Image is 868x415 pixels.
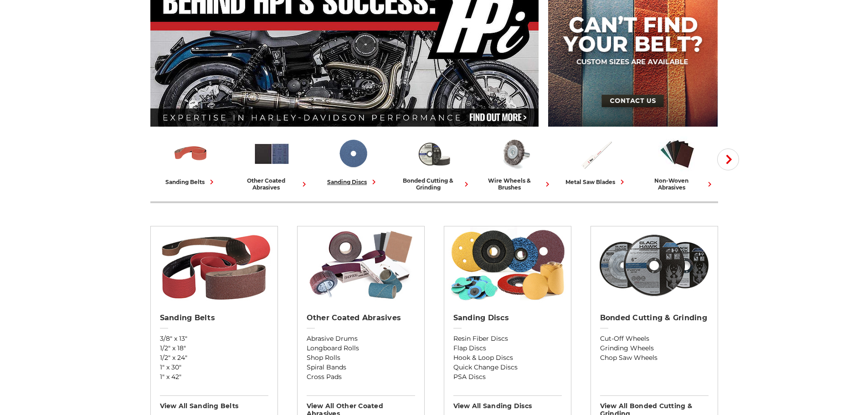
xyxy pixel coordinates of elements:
[565,177,627,187] div: metal saw blades
[658,135,696,173] img: Non-woven Abrasives
[235,135,309,191] a: other coated abrasives
[160,363,268,372] a: 1" x 30"
[453,363,562,372] a: Quick Change Discs
[172,135,210,173] img: Sanding Belts
[307,343,415,353] a: Longboard Rolls
[560,135,633,187] a: metal saw blades
[307,353,415,363] a: Shop Rolls
[453,313,562,323] h2: Sanding Discs
[307,313,415,323] h2: Other Coated Abrasives
[496,135,534,173] img: Wire Wheels & Brushes
[641,177,714,191] div: non-woven abrasives
[327,177,379,187] div: sanding discs
[641,135,714,191] a: non-woven abrasives
[160,372,268,382] a: 1" x 42"
[478,177,552,191] div: wire wheels & brushes
[160,395,268,410] h3: View All sanding belts
[397,177,471,191] div: bonded cutting & grinding
[316,135,390,187] a: sanding discs
[600,313,709,323] h2: Bonded Cutting & Grinding
[302,226,420,304] img: Other Coated Abrasives
[577,135,615,173] img: Metal Saw Blades
[307,334,415,343] a: Abrasive Drums
[307,363,415,372] a: Spiral Bands
[154,135,228,187] a: sanding belts
[415,135,453,173] img: Bonded Cutting & Grinding
[453,395,562,410] h3: View All sanding discs
[235,177,309,191] div: other coated abrasives
[160,313,268,323] h2: Sanding Belts
[595,226,713,304] img: Bonded Cutting & Grinding
[307,372,415,382] a: Cross Pads
[600,343,709,353] a: Grinding Wheels
[478,135,552,191] a: wire wheels & brushes
[453,372,562,382] a: PSA Discs
[453,343,562,353] a: Flap Discs
[165,177,216,187] div: sanding belts
[253,135,291,173] img: Other Coated Abrasives
[160,343,268,353] a: 1/2" x 18"
[600,353,709,363] a: Chop Saw Wheels
[397,135,471,191] a: bonded cutting & grinding
[155,226,273,304] img: Sanding Belts
[160,353,268,363] a: 1/2" x 24"
[717,149,739,170] button: Next
[334,135,372,173] img: Sanding Discs
[448,226,566,304] img: Sanding Discs
[453,334,562,343] a: Resin Fiber Discs
[453,353,562,363] a: Hook & Loop Discs
[160,334,268,343] a: 3/8" x 13"
[600,334,709,343] a: Cut-Off Wheels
